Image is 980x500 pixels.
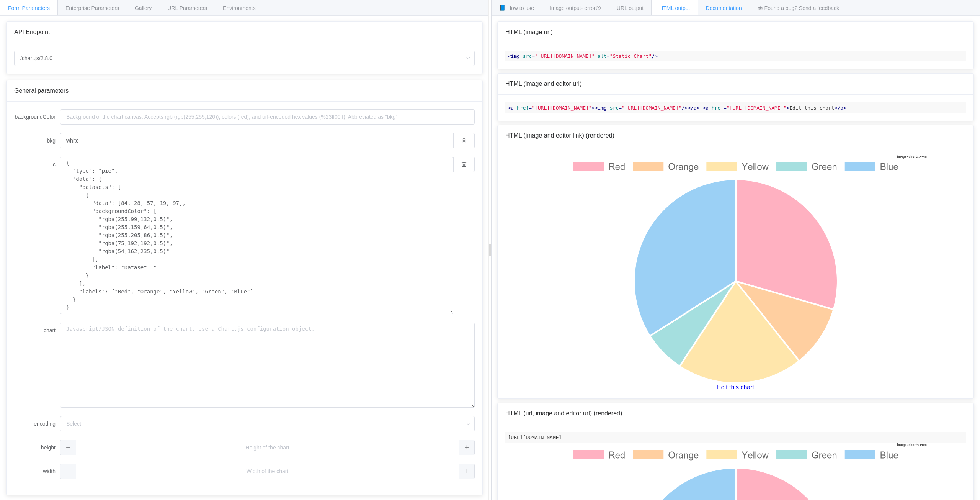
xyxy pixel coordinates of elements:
span: HTML (image url) [505,29,553,35]
span: "[URL][DOMAIN_NAME]" [622,105,682,111]
span: </ > [835,105,846,111]
span: src [610,105,619,111]
span: a [694,105,697,111]
span: HTML (image and editor link) (rendered) [505,132,614,139]
input: Height of the chart [60,440,475,455]
span: Gallery [135,5,152,11]
span: a [840,105,843,111]
label: chart [14,323,60,338]
span: < = /> [595,105,688,111]
span: API Endpoint [14,29,50,35]
span: < = > [508,105,595,111]
input: Background of the chart canvas. Accepts rgb (rgb(255,255,120)), colors (red), and url-encoded hex... [60,133,453,148]
span: "Static Chart" [610,53,652,59]
span: href [712,105,724,111]
input: Select [14,51,475,66]
img: 2.8.0 [544,154,927,384]
code: Edit this chart [505,102,966,113]
span: < = = /> [508,53,658,59]
span: img [511,53,519,59]
span: "[URL][DOMAIN_NAME]" [535,53,595,59]
span: < = > [702,105,789,111]
span: General parameters [14,87,69,94]
input: Width of the chart [60,464,475,479]
label: height [14,440,60,455]
span: a [511,105,514,111]
span: Enterprise Parameters [65,5,119,11]
span: HTML (url, image and editor url) (rendered) [505,410,622,416]
span: HTML output [659,5,690,11]
span: 📘 How to use [499,5,534,11]
label: c [14,157,60,172]
label: encoding [14,416,60,431]
span: Image output [550,5,601,11]
code: [URL][DOMAIN_NAME] [505,432,966,443]
span: Environments [223,5,256,11]
label: backgroundColor [14,109,60,125]
span: URL Parameters [167,5,207,11]
label: bkg [14,133,60,148]
span: href [517,105,529,111]
span: a [706,105,709,111]
span: </ > [688,105,699,111]
span: 🕷 Found a bug? Send a feedback! [758,5,841,11]
span: "[URL][DOMAIN_NAME]" [727,105,787,111]
span: img [598,105,606,111]
span: "[URL][DOMAIN_NAME]" [532,105,592,111]
span: Form Parameters [8,5,50,11]
span: HTML (image and editor url) [505,80,581,87]
span: alt [598,53,606,59]
span: URL output [617,5,644,11]
label: width [14,464,60,479]
a: Edit this chart [505,384,966,391]
input: Select [60,416,475,431]
span: Documentation [706,5,742,11]
span: - error [581,5,601,11]
span: src [523,53,532,59]
input: Background of the chart canvas. Accepts rgb (rgb(255,255,120)), colors (red), and url-encoded hex... [60,109,475,125]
